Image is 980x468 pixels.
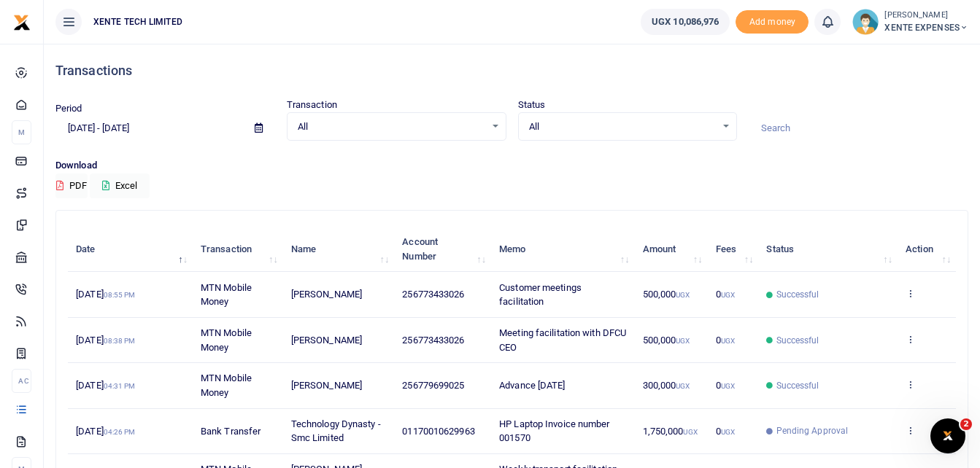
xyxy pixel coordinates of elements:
[707,227,758,272] th: Fees: activate to sort column ascending
[13,16,31,27] a: logo-small logo-large logo-large
[201,373,252,398] span: MTN Mobile Money
[749,116,968,141] input: Search
[529,120,717,134] span: All
[960,418,972,430] span: 2
[499,327,626,353] span: Meeting facilitation with DFCU CEO
[104,382,136,390] small: 04:31 PM
[55,158,968,173] p: Download
[201,327,252,353] span: MTN Mobile Money
[518,98,546,112] label: Status
[291,380,362,391] span: [PERSON_NAME]
[776,424,849,437] span: Pending Approval
[898,227,956,272] th: Action: activate to sort column ascending
[76,380,135,391] span: [DATE]
[499,380,565,391] span: Advance [DATE]
[852,9,879,35] img: profile-user
[499,418,609,444] span: HP Laptop Invoice number 001570
[402,426,474,437] span: 01170010629963
[721,337,735,345] small: UGX
[676,291,690,299] small: UGX
[716,380,735,391] span: 0
[287,98,337,112] label: Transaction
[721,382,735,390] small: UGX
[88,15,188,28] span: XENTE TECH LIMITED
[716,335,735,346] span: 0
[776,288,819,301] span: Successful
[90,173,150,198] button: Excel
[12,369,31,393] li: Ac
[643,289,690,300] span: 500,000
[758,227,898,272] th: Status: activate to sort column ascending
[634,227,707,272] th: Amount: activate to sort column ascending
[55,116,243,141] input: select period
[291,289,362,300] span: [PERSON_NAME]
[298,120,485,134] span: All
[291,335,362,346] span: [PERSON_NAME]
[736,10,809,34] span: Add money
[193,227,283,272] th: Transaction: activate to sort column ascending
[104,337,136,345] small: 08:38 PM
[716,426,735,437] span: 0
[76,335,135,346] span: [DATE]
[635,9,736,35] li: Wallet ballance
[201,282,252,308] span: MTN Mobile Money
[13,14,31,31] img: logo-small
[736,15,809,26] a: Add money
[776,379,819,392] span: Successful
[55,101,82,116] label: Period
[643,335,690,346] span: 500,000
[55,173,88,198] button: PDF
[852,9,968,35] a: profile-user [PERSON_NAME] XENTE EXPENSES
[676,382,690,390] small: UGX
[721,291,735,299] small: UGX
[643,426,698,437] span: 1,750,000
[491,227,634,272] th: Memo: activate to sort column ascending
[736,10,809,34] li: Toup your wallet
[402,380,464,391] span: 256779699025
[12,120,31,144] li: M
[776,334,819,347] span: Successful
[676,337,690,345] small: UGX
[394,227,491,272] th: Account Number: activate to sort column ascending
[76,426,135,437] span: [DATE]
[499,282,582,308] span: Customer meetings facilitation
[652,15,719,29] span: UGX 10,086,976
[643,380,690,391] span: 300,000
[683,428,697,436] small: UGX
[104,428,136,436] small: 04:26 PM
[76,289,135,300] span: [DATE]
[641,9,730,35] a: UGX 10,086,976
[721,428,735,436] small: UGX
[402,335,464,346] span: 256773433026
[104,291,136,299] small: 08:55 PM
[930,418,965,453] iframe: Intercom live chat
[884,9,968,22] small: [PERSON_NAME]
[402,289,464,300] span: 256773433026
[716,289,735,300] span: 0
[291,418,381,444] span: Technology Dynasty - Smc Limited
[68,227,193,272] th: Date: activate to sort column descending
[55,63,968,79] h4: Transactions
[283,227,395,272] th: Name: activate to sort column ascending
[201,426,261,437] span: Bank Transfer
[884,21,968,34] span: XENTE EXPENSES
